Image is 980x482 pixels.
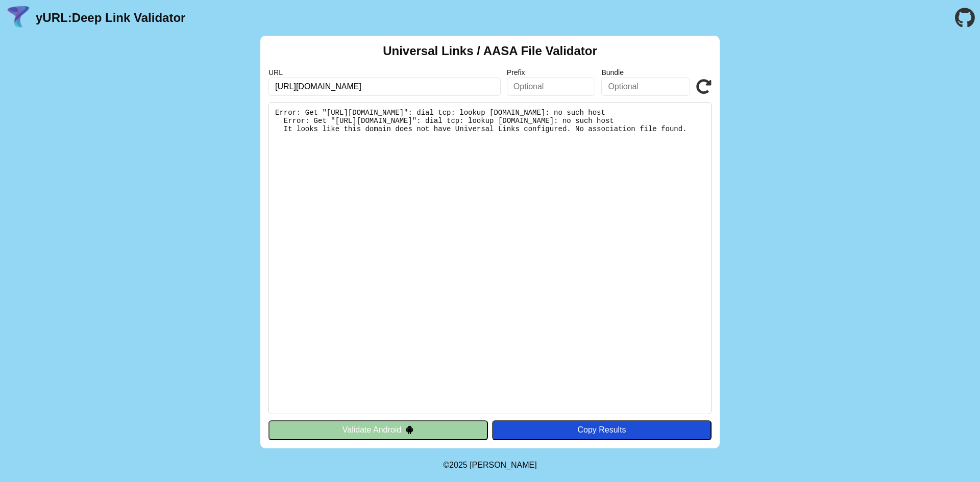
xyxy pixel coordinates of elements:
[492,420,712,440] button: Copy Results
[507,78,596,96] input: Optional
[601,78,690,96] input: Optional
[5,5,32,31] img: yURL Logo
[36,11,185,25] a: yURL:Deep Link Validator
[601,68,690,77] label: Bundle
[507,68,596,77] label: Prefix
[470,461,537,469] a: Michael Ibragimchayev's Personal Site
[268,420,488,440] button: Validate Android
[268,68,501,77] label: URL
[268,78,501,96] input: Required
[449,461,468,469] span: 2025
[268,102,712,414] pre: Error: Get "[URL][DOMAIN_NAME]": dial tcp: lookup [DOMAIN_NAME]: no such host Error: Get "[URL][D...
[383,44,597,58] h2: Universal Links / AASA File Validator
[497,425,706,435] div: Copy Results
[443,448,536,482] footer: ©
[405,425,414,434] img: droidIcon.svg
